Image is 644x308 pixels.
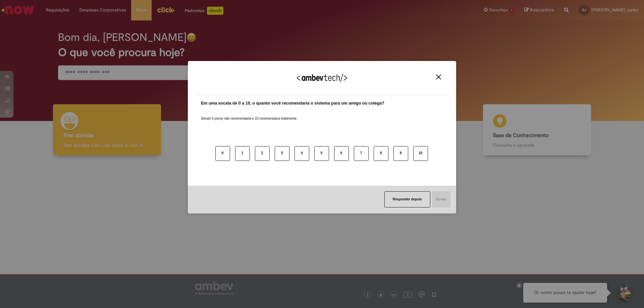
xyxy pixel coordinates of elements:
[297,74,347,82] img: Logo Ambevtech
[384,191,430,207] button: Responder depois
[354,146,369,161] button: 7
[413,146,428,161] button: 10
[275,146,289,161] button: 3
[314,146,329,161] button: 5
[201,100,384,107] label: Em uma escala de 0 a 10, o quanto você recomendaria o sistema para um amigo ou colega?
[235,146,250,161] button: 1
[436,74,441,79] img: Close
[374,146,388,161] button: 8
[434,74,443,80] button: Close
[255,146,270,161] button: 2
[393,146,408,161] button: 9
[201,108,298,121] label: Sendo 0 (zero) não recomendaria e 10 recomendaria totalmente.
[294,146,309,161] button: 4
[334,146,349,161] button: 6
[215,146,230,161] button: 0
